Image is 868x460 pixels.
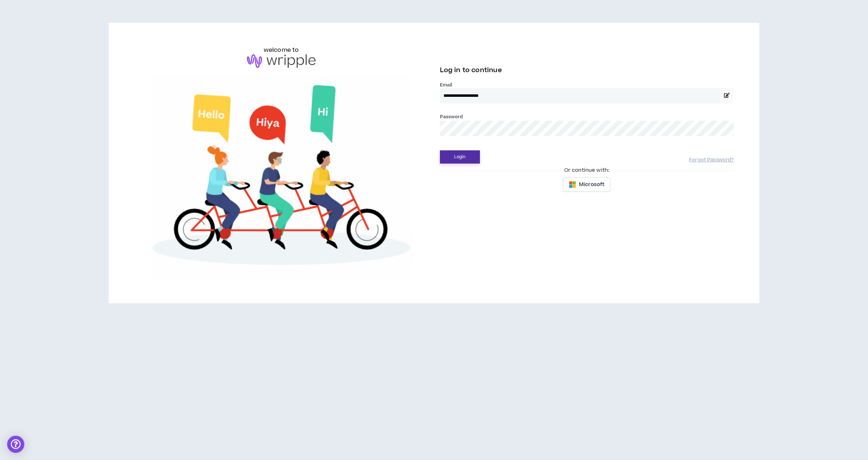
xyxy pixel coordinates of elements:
span: Log in to continue [440,66,502,75]
button: Microsoft [563,177,610,192]
h6: welcome to [264,46,299,54]
label: Email [440,82,734,88]
button: Login [440,150,480,164]
span: Microsoft [579,181,604,189]
label: Password [440,114,463,120]
img: Welcome to Wripple [134,75,428,280]
img: logo-brand.png [247,54,316,68]
a: Forgot Password? [689,157,734,164]
span: Or continue with: [559,166,614,174]
div: Open Intercom Messenger [7,436,24,453]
